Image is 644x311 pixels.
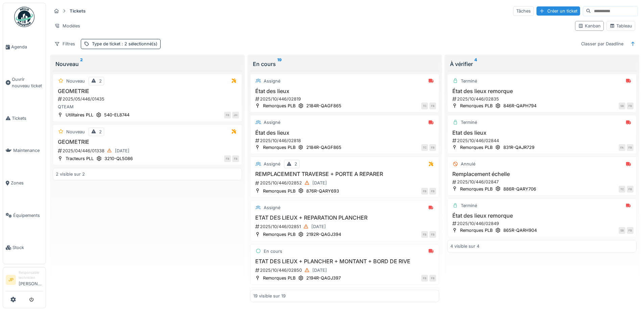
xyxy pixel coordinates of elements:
[253,292,286,299] div: 19 visible sur 19
[264,119,280,126] div: Assigné
[13,147,43,154] span: Maintenance
[263,144,295,151] div: Remorques PLB
[66,78,85,84] div: Nouveau
[253,215,436,221] h3: ETAT DES LIEUX + REPARATION PLANCHER
[578,39,626,49] div: Classer par Deadline
[120,41,158,46] span: : 2 sélectionné(s)
[232,112,239,118] div: JH
[56,104,239,110] div: QTEAM
[99,78,102,84] div: 2
[429,188,436,195] div: FB
[255,137,436,144] div: 2025/10/446/02818
[312,180,327,186] div: [DATE]
[264,204,280,211] div: Assigné
[627,186,634,193] div: FB
[253,60,437,68] div: En cours
[627,227,634,234] div: FB
[224,112,231,118] div: FB
[429,144,436,151] div: FB
[3,63,46,102] a: Ouvrir nouveau ticket
[66,129,85,135] div: Nouveau
[460,103,493,109] div: Remorques PLB
[421,144,428,151] div: TC
[536,6,580,16] div: Créer un ticket
[503,227,537,234] div: 865R-QARH904
[14,7,34,27] img: Badge_color-CXgf-gQk.svg
[19,270,43,290] li: [PERSON_NAME]
[56,139,239,145] h3: GEOMETRIE
[294,161,297,167] div: 2
[57,147,239,155] div: 2025/04/446/01338
[255,179,436,187] div: 2025/10/446/02852
[277,60,282,68] sup: 19
[312,267,327,273] div: [DATE]
[264,161,280,167] div: Assigné
[503,103,536,109] div: 846R-QAPH794
[104,112,129,118] div: 540-EL8744
[503,144,534,151] div: 831R-QAJR729
[513,6,534,16] div: Tâches
[461,202,477,209] div: Terminé
[19,270,43,281] div: Responsable technicien
[3,199,46,232] a: Équipements
[263,188,295,194] div: Remorques PLB
[253,130,436,136] h3: État des lieux
[255,222,436,231] div: 2025/10/446/02851
[306,144,341,151] div: 2184R-QAGF865
[619,186,625,193] div: TC
[66,112,93,118] div: Utilitaires PLL
[51,21,83,31] div: Modèles
[421,103,428,109] div: TC
[452,220,634,227] div: 2025/10/446/02849
[92,41,158,47] div: Type de ticket
[104,155,133,162] div: 3210-QL5086
[306,231,341,238] div: 2192R-QAGJ394
[311,223,326,230] div: [DATE]
[429,275,436,282] div: FB
[67,8,88,14] strong: Tickets
[263,231,295,238] div: Remorques PLB
[13,244,43,251] span: Stock
[450,60,634,68] div: À vérifier
[450,213,634,219] h3: État des lieux remorque
[232,155,239,162] div: FB
[264,78,280,84] div: Assigné
[264,248,282,254] div: En cours
[6,275,16,285] li: JP
[224,155,231,162] div: FB
[115,148,129,154] div: [DATE]
[627,103,634,109] div: FB
[306,103,341,109] div: 2184R-QAGF865
[255,266,436,274] div: 2025/10/446/02850
[452,179,634,185] div: 2025/10/446/02847
[3,134,46,167] a: Maintenance
[627,144,634,151] div: FB
[12,115,43,121] span: Tickets
[429,103,436,109] div: FB
[55,60,239,68] div: Nouveau
[461,161,475,167] div: Annulé
[306,188,339,194] div: 876R-QARY693
[421,188,428,195] div: FB
[429,231,436,238] div: FB
[450,243,479,249] div: 4 visible sur 4
[306,275,341,281] div: 2194R-QAGJ397
[460,227,493,234] div: Remorques PLB
[610,23,632,29] div: Tableau
[253,171,436,177] h3: REMPLACEMENT TRAVERSE + PORTE A REPARER
[6,270,43,291] a: JP Responsable technicien[PERSON_NAME]
[460,144,493,151] div: Remorques PLB
[619,144,625,151] div: FA
[13,212,43,219] span: Équipements
[450,88,634,94] h3: État des lieux remorque
[3,102,46,135] a: Tickets
[619,103,625,109] div: SB
[3,31,46,63] a: Agenda
[474,60,477,68] sup: 4
[503,186,536,192] div: 886R-QARY706
[450,130,634,136] h3: Etat des lieux
[11,44,43,50] span: Agenda
[450,171,634,177] h3: Remplacement échelle
[460,186,493,192] div: Remorques PLB
[56,171,85,177] div: 2 visible sur 2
